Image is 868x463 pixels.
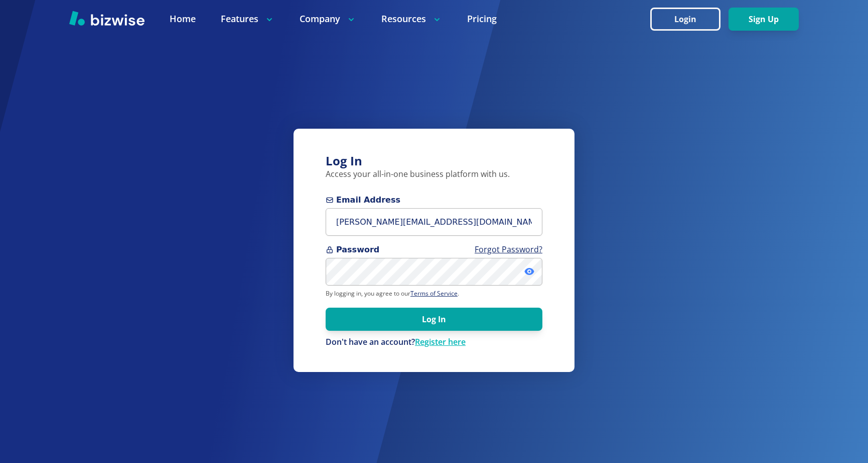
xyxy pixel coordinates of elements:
[300,13,356,25] p: Company
[467,13,497,25] a: Pricing
[729,15,799,24] a: Sign Up
[475,244,542,255] a: Forgot Password?
[415,336,466,347] a: Register here
[326,337,542,348] p: Don't have an account?
[410,289,458,298] a: Terms of Service
[326,308,542,331] button: Log In
[650,15,729,24] a: Login
[326,153,542,169] h3: Log In
[326,290,542,298] p: By logging in, you agree to our .
[326,244,542,256] span: Password
[326,194,542,206] span: Email Address
[326,208,542,236] input: you@example.com
[326,169,542,180] p: Access your all-in-one business platform with us.
[381,13,442,25] p: Resources
[221,13,274,25] p: Features
[326,337,542,348] div: Don't have an account?Register here
[729,8,799,31] button: Sign Up
[69,11,144,26] img: Bizwise Logo
[650,8,720,31] button: Login
[170,13,196,25] a: Home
